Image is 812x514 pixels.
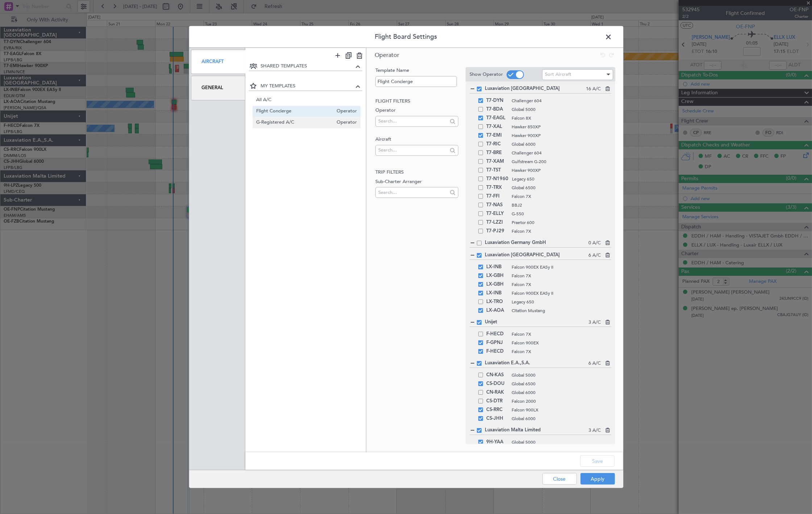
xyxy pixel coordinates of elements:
span: T7-EAGL [486,114,508,123]
span: 6 A/C [588,360,601,367]
div: Aircraft [191,50,246,74]
span: T7-TRX [486,183,508,192]
span: T7-XAM [486,157,508,166]
span: F-HECD [486,330,508,339]
span: T7-LZZI [486,218,508,227]
span: 16 A/C [586,86,601,93]
span: LX-TRO [486,298,508,306]
span: LX-GBH [486,280,508,289]
span: T7-PJ29 [486,227,508,236]
span: Legacy 650 [512,299,611,305]
span: Flight Concierge [256,107,333,115]
span: LX-INB [486,289,508,298]
span: Praetor 600 [512,219,611,226]
span: T7-XAL [486,123,508,131]
span: Falcon 900EX EASy II [512,264,611,270]
span: Falcon 900LX [512,407,611,413]
span: CS-DTR [486,397,508,406]
button: Apply [580,473,615,485]
button: Close [542,473,577,485]
span: G-550 [512,211,611,217]
span: Hawker 850XP [512,124,611,130]
label: Operator [375,107,458,114]
span: Citation Mustang [512,307,611,314]
span: T7-TST [486,166,508,175]
span: Luxaviation [GEOGRAPHIC_DATA] [485,85,586,92]
span: Challenger 604 [512,150,611,156]
span: 0 A/C [588,240,601,247]
h2: Trip filters [375,169,458,176]
span: Global 6500 [512,185,611,191]
span: Falcon 7X [512,193,611,200]
span: Challenger 604 [512,98,611,104]
span: Falcon 900EX EASy II [512,290,611,297]
span: Luxaviation Germany GmbH [485,239,588,246]
span: F-GPNJ [486,339,508,347]
span: Falcon 7X [512,281,611,288]
span: 3 A/C [588,427,601,434]
label: Show Operator [470,71,503,78]
span: 3 A/C [588,319,601,326]
input: Search... [378,116,447,127]
span: All A/C [256,96,357,104]
span: G-Registered A/C [256,119,333,126]
span: Unijet [485,319,588,326]
span: T7-BDA [486,105,508,114]
span: Global 6500 [512,381,611,387]
span: Operator [333,119,357,126]
span: CS-DOU [486,380,508,388]
span: T7-NAS [486,201,508,210]
span: Global 5000 [512,439,611,445]
span: T7-N1960 [486,175,508,183]
span: T7-DYN [486,96,508,105]
span: Operator [333,107,357,115]
span: Global 6000 [512,415,611,422]
header: Flight Board Settings [189,26,623,48]
span: T7-FFI [486,192,508,201]
h2: Flight filters [375,98,458,105]
span: Falcon 900EX [512,340,611,346]
span: CS-RRC [486,406,508,414]
span: CS-JHH [486,414,508,423]
label: Aircraft [375,136,458,143]
span: Hawker 900XP [512,167,611,174]
input: Search... [378,145,447,156]
span: Gulfstream G-200 [512,158,611,165]
span: Legacy 650 [512,176,611,182]
span: Falcon 7X [512,228,611,235]
span: Falcon 2000 [512,398,611,405]
label: Template Name [375,67,458,74]
span: LX-GBH [486,271,508,280]
span: Falcon 7X [512,331,611,337]
span: Luxaviation Malta Limited [485,427,588,434]
span: Falcon 8X [512,115,611,121]
span: Falcon 7X [512,273,611,279]
span: T7-EMI [486,131,508,140]
span: Global 5000 [512,372,611,378]
span: Operator [375,51,399,59]
span: CN-KAS [486,371,508,380]
span: 6 A/C [588,252,601,259]
span: CN-RAK [486,388,508,397]
input: Search... [378,187,447,198]
span: LX-INB [486,263,508,271]
span: Hawker 900XP [512,132,611,139]
div: General [191,76,246,100]
span: T7-BRE [486,149,508,157]
span: T7-RIC [486,140,508,149]
label: Sub-Charter Arranger [375,178,458,185]
span: Global 6000 [512,141,611,148]
span: LX-AOA [486,306,508,315]
span: Global 5000 [512,106,611,113]
span: T7-ELLY [486,210,508,218]
span: Falcon 7X [512,348,611,355]
span: Sort Aircraft [545,71,571,78]
span: Global 6000 [512,389,611,396]
span: Luxaviation [GEOGRAPHIC_DATA] [485,252,588,259]
span: MY TEMPLATES [261,83,354,90]
span: 9H-YAA [486,438,508,447]
span: Luxaviation E.A.,S.A. [485,360,588,367]
span: SHARED TEMPLATES [261,63,354,70]
span: BBJ2 [512,202,611,208]
span: F-HECD [486,347,508,356]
